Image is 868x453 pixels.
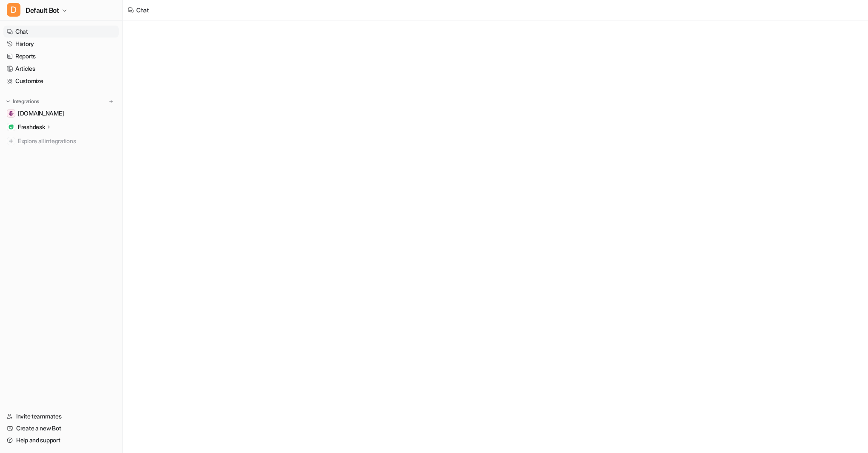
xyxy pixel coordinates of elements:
[3,97,42,106] button: Integrations
[3,107,119,119] a: drivingtests.co.uk[DOMAIN_NAME]
[7,3,20,17] span: D
[13,98,39,105] p: Integrations
[18,134,115,148] span: Explore all integrations
[18,123,45,131] p: Freshdesk
[3,422,119,434] a: Create a new Bot
[3,434,119,446] a: Help and support
[3,75,119,87] a: Customize
[7,137,15,145] img: explore all integrations
[108,98,114,104] img: menu_add.svg
[18,109,64,118] span: [DOMAIN_NAME]
[136,6,149,14] div: Chat
[3,135,119,147] a: Explore all integrations
[5,98,11,104] img: expand menu
[9,124,14,130] img: Freshdesk
[26,4,59,16] span: Default Bot
[3,38,119,50] a: History
[3,63,119,75] a: Articles
[9,111,14,116] img: drivingtests.co.uk
[3,26,119,38] a: Chat
[3,50,119,62] a: Reports
[3,410,119,422] a: Invite teammates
